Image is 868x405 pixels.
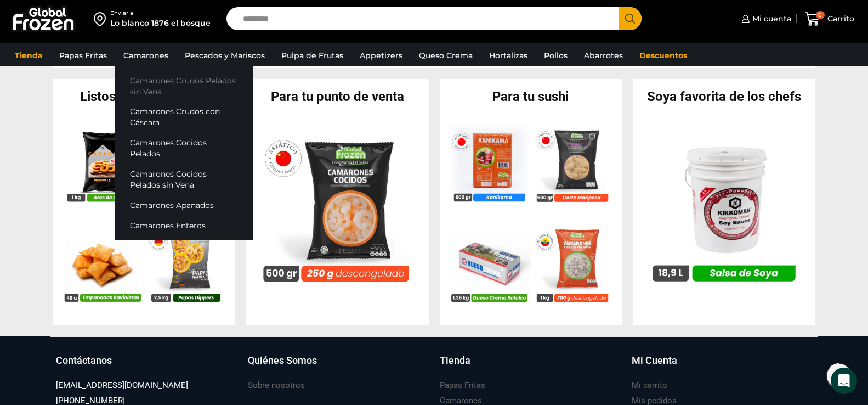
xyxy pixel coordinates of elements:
a: Camarones Enteros [115,215,253,235]
a: Sobre nosotros [248,378,305,393]
a: Tienda [440,353,621,379]
a: Camarones Crudos Pelados sin Vena [115,70,253,102]
a: Hortalizas [484,45,533,66]
h2: Soya favorita de los chefs [633,90,815,103]
a: Pulpa de Frutas [276,45,349,66]
div: Enviar a [110,9,211,17]
img: address-field-icon.svg [94,9,110,28]
h2: Para tu punto de venta [246,90,429,103]
a: Mi cuenta [739,8,791,30]
h2: Listos para compartir [53,90,236,103]
span: 0 [816,11,825,20]
a: Camarones Cocidos Pelados [115,133,253,164]
h3: Sobre nosotros [248,380,305,391]
a: Appetizers [354,45,408,66]
a: Camarones [118,45,174,66]
h3: [EMAIL_ADDRESS][DOMAIN_NAME] [56,380,188,391]
a: 0 Carrito [802,6,857,32]
h3: Mi carrito [632,380,667,391]
h3: Tienda [440,353,470,368]
a: Pescados y Mariscos [179,45,270,66]
h3: Mi Cuenta [632,353,677,368]
a: Papas Fritas [440,378,485,393]
a: Pollos [538,45,573,66]
a: Mi Cuenta [632,353,813,379]
a: Quiénes Somos [248,353,429,379]
a: Papas Fritas [54,45,112,66]
span: Carrito [825,13,854,24]
div: Lo blanco 1876 el bosque [110,18,211,29]
span: Mi cuenta [750,13,791,24]
div: Open Intercom Messenger [831,368,857,394]
h3: Contáctanos [56,353,112,368]
a: Mi carrito [632,378,667,393]
a: Camarones Apanados [115,195,253,215]
h3: Papas Fritas [440,380,485,391]
h3: Quiénes Somos [248,353,317,368]
a: Queso Crema [413,45,478,66]
a: Abarrotes [578,45,628,66]
button: Search button [619,7,642,30]
a: Camarones Cocidos Pelados sin Vena [115,164,253,195]
a: Tienda [9,45,48,66]
a: Camarones Crudos con Cáscara [115,102,253,133]
a: Contáctanos [56,353,237,379]
a: [EMAIL_ADDRESS][DOMAIN_NAME] [56,378,188,393]
a: Descuentos [634,45,693,66]
h2: Para tu sushi [440,90,622,103]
